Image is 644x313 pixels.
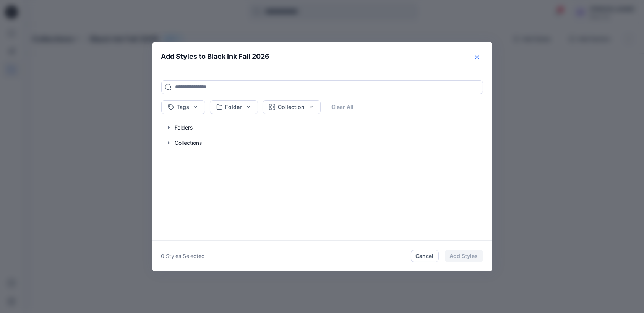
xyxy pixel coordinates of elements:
button: Folder [210,100,258,114]
p: 0 Styles Selected [161,252,205,260]
button: Tags [161,100,205,114]
button: Cancel [411,250,439,262]
header: Add Styles to Black Ink Fall 2026 [152,42,492,71]
button: Close [471,51,483,63]
button: Collection [263,100,321,114]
